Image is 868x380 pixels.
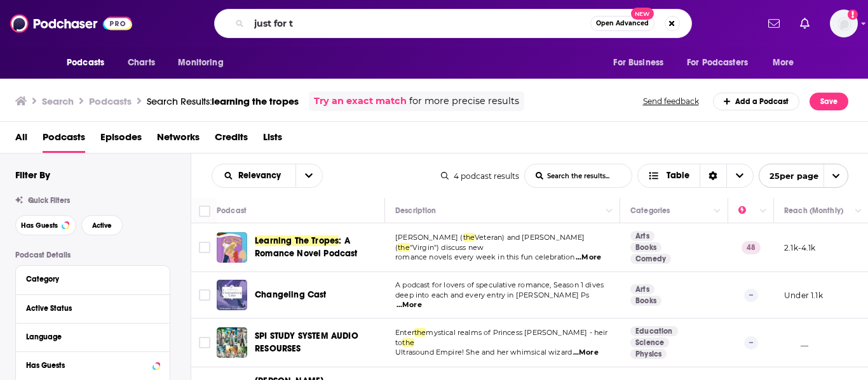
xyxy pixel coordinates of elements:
button: Save [810,93,848,110]
div: Podcast [217,203,247,218]
div: Reach (Monthly) [784,203,843,218]
span: ...More [576,252,601,263]
a: Podcasts [43,127,85,153]
a: Books [630,296,661,306]
h2: Filter By [15,169,50,181]
p: Under 1.1k [784,290,823,301]
span: Quick Filters [28,196,70,205]
a: Education [630,326,678,336]
button: Column Actions [602,204,617,219]
a: Changeling Cast [255,289,327,301]
span: [PERSON_NAME] ( [395,233,463,242]
span: For Business [613,54,663,72]
p: -- [744,336,758,349]
button: Has Guests [15,215,76,235]
button: Open AdvancedNew [590,16,654,31]
svg: Add a profile image [848,10,858,20]
div: Has Guests [26,361,149,370]
button: Column Actions [756,204,771,219]
a: Lists [263,127,282,153]
button: Category [26,271,159,287]
div: Power Score [738,203,756,218]
span: Open Advanced [596,20,649,27]
button: open menu [58,51,121,75]
img: User Profile [830,10,858,37]
h3: Podcasts [89,95,132,107]
a: Show notifications dropdown [763,13,785,34]
span: For Podcasters [687,54,748,72]
span: Veteran) and [PERSON_NAME] ( [395,233,585,252]
div: Description [395,203,436,218]
button: Language [26,329,159,344]
p: 2.1k-4.1k [784,242,816,253]
h3: Search [42,95,74,107]
span: Changeling Cast [255,289,327,300]
button: Active [81,215,123,235]
a: Science [630,337,669,348]
button: Column Actions [851,204,866,219]
div: Search podcasts, credits, & more... [214,9,692,38]
a: Physics [630,349,667,359]
img: Changeling Cast [217,280,247,310]
button: Active Status [26,300,159,316]
a: Add a Podcast [713,93,800,110]
span: Learning The Tropes [255,235,339,246]
img: SPI STUDY SYSTEM AUDIO RESOURSES [217,327,247,358]
a: Credits [215,127,248,153]
img: Learning The Tropes: A Romance Novel Podcast [217,232,247,263]
span: learning the tropes [212,95,299,107]
span: Episodes [100,127,142,153]
img: Podchaser - Follow, Share and Rate Podcasts [10,11,132,36]
input: Search podcasts, credits, & more... [249,13,590,34]
a: Try an exact match [314,94,407,108]
span: the [402,338,414,347]
a: Arts [630,231,654,241]
a: SPI STUDY SYSTEM AUDIO RESOURSES [255,330,381,355]
div: Active Status [26,304,151,313]
div: Categories [630,203,670,218]
button: open menu [679,51,766,75]
button: open menu [604,51,679,75]
span: for more precise results [409,94,519,108]
a: Charts [119,51,163,75]
span: Toggle select row [199,289,210,301]
span: Toggle select row [199,337,210,348]
span: romance novels every week in this fun celebration [395,252,574,261]
span: SPI STUDY SYSTEM AUDIO RESOURSES [255,331,358,354]
div: Sort Direction [700,164,726,187]
div: 4 podcast results [441,171,519,181]
button: Send feedback [639,96,703,107]
span: Relevancy [238,171,285,180]
a: Learning The Tropes: A Romance Novel Podcast [255,235,381,260]
span: 25 per page [759,166,818,186]
h2: Choose List sort [212,164,323,188]
span: mystical realms of Princess [PERSON_NAME] - heir to [395,328,608,347]
span: Logged in as hconnor [830,10,858,37]
span: Active [92,222,112,229]
a: Comedy [630,254,671,264]
p: __ [784,337,808,348]
p: Podcast Details [15,251,170,259]
button: open menu [759,164,848,188]
span: All [15,127,27,153]
span: Ultrasound Empire! She and her whimsical wizard [395,348,572,357]
button: Has Guests [26,357,159,373]
button: Choose View [637,164,754,188]
div: Category [26,275,151,284]
a: Search Results:learning the tropes [147,95,299,107]
p: 48 [742,241,761,254]
a: Arts [630,284,654,294]
button: Column Actions [710,204,725,219]
span: the [414,328,426,337]
div: Language [26,332,151,341]
span: Monitoring [178,54,223,72]
span: More [773,54,794,72]
span: New [631,8,654,20]
span: the [398,243,410,252]
span: Table [667,171,689,180]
